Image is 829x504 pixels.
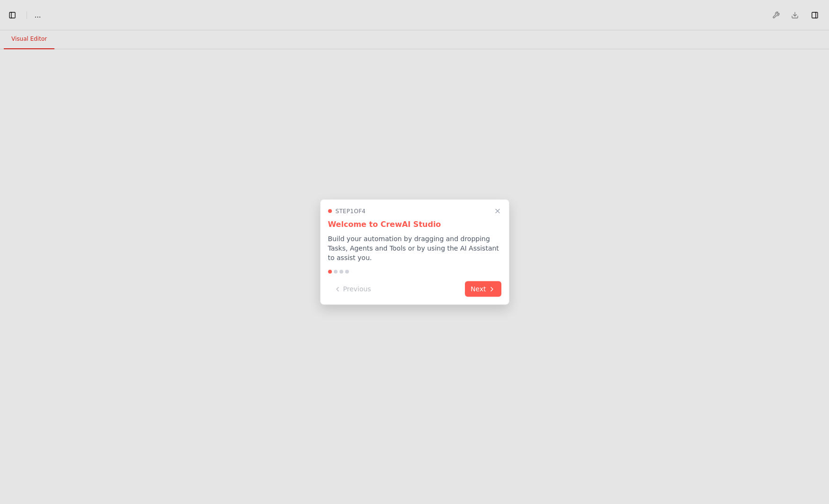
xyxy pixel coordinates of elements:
[328,219,501,230] h3: Welcome to CrewAI Studio
[328,234,501,262] p: Build your automation by dragging and dropping Tasks, Agents and Tools or by using the AI Assista...
[465,281,501,297] button: Next
[328,281,377,297] button: Previous
[336,207,366,215] span: Step 1 of 4
[492,206,503,217] button: Close walkthrough
[6,9,19,22] button: Hide left sidebar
